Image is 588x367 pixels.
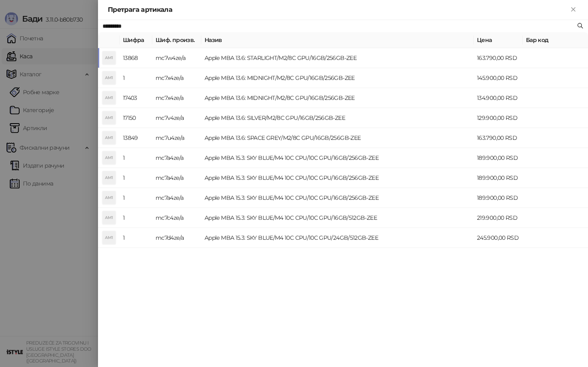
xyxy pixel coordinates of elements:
[152,32,201,48] th: Шиф. произв.
[523,32,588,48] th: Бар код
[152,48,201,68] td: mc7w4ze/a
[152,208,201,228] td: mc7c4ze/a
[201,68,474,88] td: Apple MBA 13.6: MIDNIGHT/M2/8C GPU/16GB/256GB-ZEE
[201,148,474,168] td: Apple MBA 15.3: SKY BLUE/M4 10C CPU/10C GPU/16GB/256GB-ZEE
[474,188,523,208] td: 189.900,00 RSD
[474,68,523,88] td: 145.900,00 RSD
[152,88,201,108] td: mc7x4ze/a
[102,71,116,84] div: AM1
[102,131,116,144] div: AM1
[201,228,474,248] td: Apple MBA 15.3: SKY BLUE/M4 10C CPU/10C GPU/24GB/512GB-ZEE
[120,128,152,148] td: 13849
[152,108,201,128] td: mc7v4ze/a
[152,228,201,248] td: mc7d4ze/a
[201,32,474,48] th: Назив
[102,211,116,224] div: AM1
[120,228,152,248] td: 1
[201,208,474,228] td: Apple MBA 15.3: SKY BLUE/M4 10C CPU/10C GPU/16GB/512GB-ZEE
[102,171,116,184] div: AM1
[120,88,152,108] td: 17403
[152,68,201,88] td: mc7x4ze/a
[102,151,116,164] div: AM1
[152,128,201,148] td: mc7u4ze/a
[474,108,523,128] td: 129.900,00 RSD
[120,48,152,68] td: 13868
[102,91,116,104] div: AM1
[474,148,523,168] td: 189.900,00 RSD
[152,148,201,168] td: mc7a4ze/a
[102,191,116,204] div: AM1
[201,108,474,128] td: Apple MBA 13.6: SILVER/M2/8C GPU/16GB/256GB-ZEE
[152,188,201,208] td: mc7a4ze/a
[474,88,523,108] td: 134.900,00 RSD
[474,32,523,48] th: Цена
[201,48,474,68] td: Apple MBA 13.6: STARLIGHT/M2/8C GPU/16GB/256GB-ZEE
[120,188,152,208] td: 1
[108,5,568,15] div: Претрага артикала
[102,111,116,124] div: AM1
[152,168,201,188] td: mc7a4ze/a
[474,128,523,148] td: 163.790,00 RSD
[120,208,152,228] td: 1
[102,51,116,64] div: AM1
[120,108,152,128] td: 17150
[474,208,523,228] td: 219.900,00 RSD
[201,88,474,108] td: Apple MBA 13.6: MIDNIGHT/M2/8C GPU/16GB/256GB-ZEE
[120,68,152,88] td: 1
[474,48,523,68] td: 163.790,00 RSD
[201,128,474,148] td: Apple MBA 13.6: SPACE GREY/M2/8C GPU/16GB/256GB-ZEE
[201,188,474,208] td: Apple MBA 15.3: SKY BLUE/M4 10C CPU/10C GPU/16GB/256GB-ZEE
[120,32,152,48] th: Шифра
[474,228,523,248] td: 245.900,00 RSD
[102,231,116,244] div: AM1
[474,168,523,188] td: 189.900,00 RSD
[120,148,152,168] td: 1
[568,5,578,15] button: Close
[201,168,474,188] td: Apple MBA 15.3: SKY BLUE/M4 10C CPU/10C GPU/16GB/256GB-ZEE
[120,168,152,188] td: 1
